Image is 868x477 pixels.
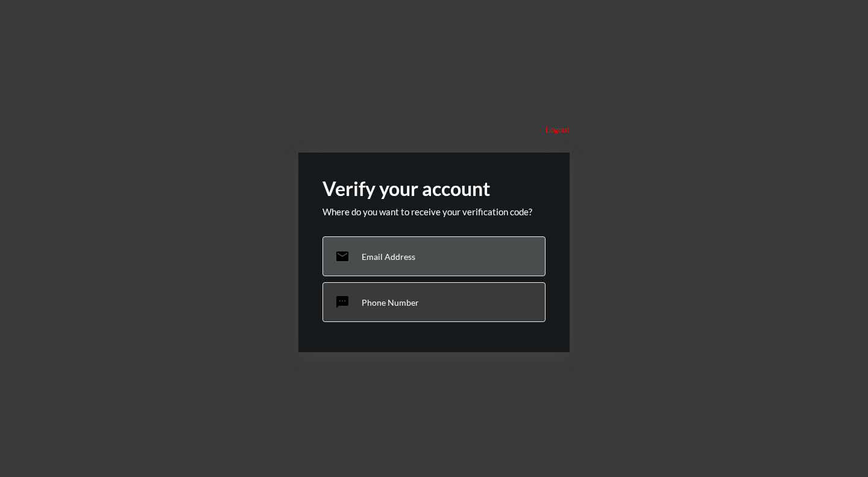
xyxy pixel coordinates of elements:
[335,249,350,264] mat-icon: email
[362,251,415,262] p: Email Address
[362,297,419,308] p: Phone Number
[322,177,546,200] h2: Verify your account
[546,125,570,134] p: Logout
[335,295,350,309] mat-icon: sms
[322,206,546,217] p: Where do you want to receive your verification code?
